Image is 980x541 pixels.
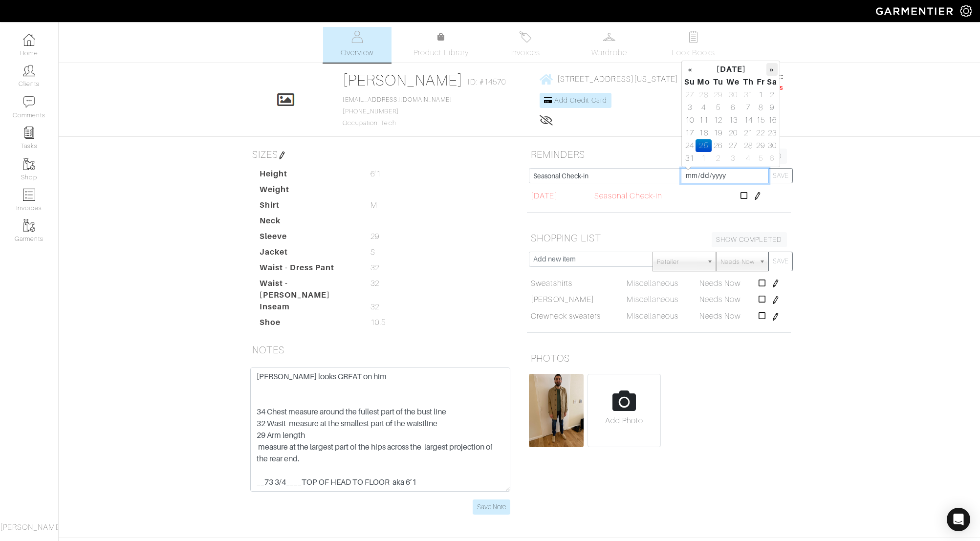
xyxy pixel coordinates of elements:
td: 7 [741,101,755,114]
td: 20 [725,127,741,139]
textarea: [PERSON_NAME] looks GREAT on him 34 Chest measure around the fullest part of the bust line 32 Was... [250,368,510,492]
span: 6'1 [370,168,380,180]
img: o6tbkhweBUxfw6ChKCyYj1bK [529,374,584,447]
img: garments-icon-b7da505a4dc4fd61783c78ac3ca0ef83fa9d6f193b1c9dc38574b1d14d53ca28.png [23,219,35,232]
button: SAVE [768,168,793,183]
span: Look Books [672,47,715,59]
td: 27 [684,88,696,101]
dt: Neck [252,215,364,231]
span: Product Library [414,47,469,59]
span: S [370,246,375,258]
span: 32 [370,262,379,274]
span: 32 [370,301,379,313]
td: 4 [696,101,712,114]
span: Miscellaneous [627,295,679,304]
th: Su [684,76,696,88]
button: SAVE [768,252,793,271]
td: 31 [684,152,696,165]
img: pen-cf24a1663064a2ec1b9c1bd2387e9de7a2fa800b781884d57f21acf72779bad2.png [772,296,780,304]
th: Th [741,76,755,88]
div: Open Intercom Messenger [947,508,970,531]
th: Fr [755,76,766,88]
img: comment-icon-a0a6a9ef722e966f86d9cbdc48e553b5cf19dbc54f86b18d962a5391bc8f6eb6.png [23,96,35,108]
td: 24 [684,139,696,152]
img: todo-9ac3debb85659649dc8f770b8b6100bb5dab4b48dedcbae339e5042a72dfd3cc.svg [687,31,699,43]
span: Overview [341,47,373,59]
dt: Height [252,168,364,184]
span: Needs Now [699,312,740,321]
span: Miscellaneous [627,279,679,288]
span: ID: #14570 [468,76,506,88]
td: 12 [712,114,725,127]
dt: Weight [252,184,364,199]
td: 19 [712,127,725,139]
span: Retailer [657,252,703,272]
span: [PHONE_NUMBER] Occupation: Tech [343,96,452,127]
td: 5 [712,101,725,114]
span: 10.5 [370,317,385,328]
a: Sweatshirts [531,278,572,289]
td: 28 [696,88,712,101]
td: 13 [725,114,741,127]
th: Mo [696,76,712,88]
dt: Inseam [252,301,364,317]
td: 5 [755,152,766,165]
td: 8 [755,101,766,114]
span: Needs Now [699,279,740,288]
a: [EMAIL_ADDRESS][DOMAIN_NAME] [343,96,452,103]
img: gear-icon-white-bd11855cb880d31180b6d7d6211b90ccbf57a29d726f0c71d8c61bd08dd39cc2.png [960,5,972,17]
a: [STREET_ADDRESS][US_STATE] [540,73,678,85]
input: Add new item... [529,168,681,183]
span: Add Credit Card [554,96,607,104]
a: [PERSON_NAME] [343,71,463,89]
a: [PERSON_NAME] [531,294,594,305]
h5: SIZES [248,145,512,164]
dt: Waist - [PERSON_NAME] [252,278,364,301]
span: Wardrobe [591,47,627,59]
dt: Jacket [252,246,364,262]
h5: SHOPPING LIST [527,228,791,248]
td: 4 [741,152,755,165]
td: 2 [712,152,725,165]
td: 21 [741,127,755,139]
span: 29 [370,231,379,242]
span: Needs Now [720,252,755,272]
td: 30 [766,139,778,152]
img: pen-cf24a1663064a2ec1b9c1bd2387e9de7a2fa800b781884d57f21acf72779bad2.png [772,280,780,287]
th: [DATE] [696,63,766,76]
td: 17 [684,127,696,139]
a: Product Library [407,31,476,59]
td: 11 [696,114,712,127]
th: We [725,76,741,88]
td: 18 [696,127,712,139]
td: 28 [741,139,755,152]
span: 32 [370,278,379,289]
th: Sa [766,76,778,88]
img: garmentier-logo-header-white-b43fb05a5012e4ada735d5af1a66efaba907eab6374d6393d1fbf88cb4ef424d.png [871,2,960,20]
a: Overview [323,27,392,63]
img: clients-icon-6bae9207a08558b7cb47a8932f037763ab4055f8c8b6bfacd5dc20c3e0201464.png [23,65,35,77]
td: 31 [741,88,755,101]
img: orders-icon-0abe47150d42831381b5fb84f609e132dff9fe21cb692f30cb5eec754e2cba89.png [23,189,35,201]
dt: Sleeve [252,231,364,246]
td: 15 [755,114,766,127]
img: pen-cf24a1663064a2ec1b9c1bd2387e9de7a2fa800b781884d57f21acf72779bad2.png [754,192,762,200]
td: 6 [766,152,778,165]
input: Save Note [473,499,510,515]
span: M [370,199,377,211]
h5: REMINDERS [527,145,791,164]
th: Tu [712,76,725,88]
img: basicinfo-40fd8af6dae0f16599ec9e87c0ef1c0a1fdea2edbe929e3d69a839185d80c458.svg [351,31,363,43]
a: Crewneck sweaters [531,310,601,322]
td: 16 [766,114,778,127]
td: 29 [755,139,766,152]
a: Add Credit Card [540,93,611,108]
h5: NOTES [248,340,512,360]
img: garments-icon-b7da505a4dc4fd61783c78ac3ca0ef83fa9d6f193b1c9dc38574b1d14d53ca28.png [23,158,35,170]
span: [STREET_ADDRESS][US_STATE] [557,75,678,84]
span: Miscellaneous [627,312,679,321]
dt: Shirt [252,199,364,215]
a: Wardrobe [575,27,644,63]
img: pen-cf24a1663064a2ec1b9c1bd2387e9de7a2fa800b781884d57f21acf72779bad2.png [278,151,286,159]
td: 22 [755,127,766,139]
